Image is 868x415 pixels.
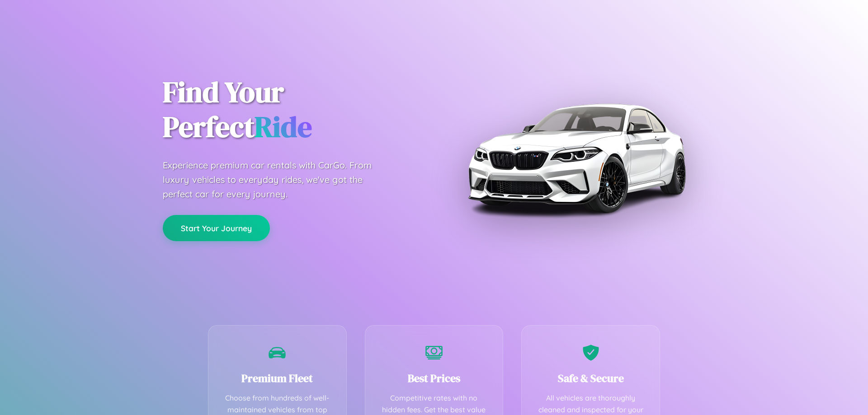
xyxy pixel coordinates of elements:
[163,158,389,201] p: Experience premium car rentals with CarGo. From luxury vehicles to everyday rides, we've got the ...
[535,371,646,386] h3: Safe & Secure
[222,371,333,386] h3: Premium Fleet
[463,45,689,271] img: Premium BMW car rental vehicle
[163,75,420,145] h1: Find Your Perfect
[255,107,312,146] span: Ride
[163,215,270,241] button: Start Your Journey
[379,371,490,386] h3: Best Prices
